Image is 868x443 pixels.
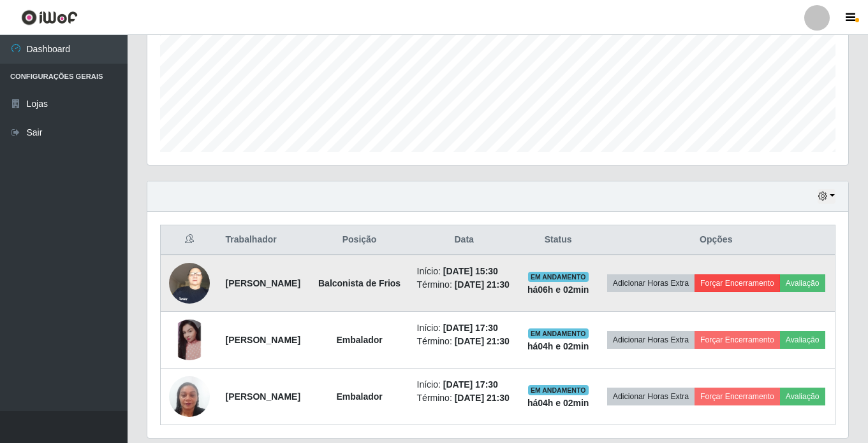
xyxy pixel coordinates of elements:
strong: Balconista de Frios [318,278,401,288]
img: CoreUI Logo [21,10,78,25]
li: Término: [417,278,511,292]
th: Opções [598,225,835,255]
time: [DATE] 17:30 [443,323,498,333]
strong: [PERSON_NAME] [226,335,300,345]
button: Forçar Encerramento [695,331,780,349]
th: Data [409,225,519,255]
li: Término: [417,335,511,348]
strong: há 06 h e 02 min [527,285,589,295]
strong: [PERSON_NAME] [226,278,300,288]
time: [DATE] 21:30 [455,393,510,403]
strong: Embalador [336,335,382,345]
img: 1723623614898.jpeg [169,256,210,310]
button: Forçar Encerramento [695,274,780,292]
th: Status [519,225,598,255]
span: EM ANDAMENTO [528,385,589,395]
img: 1745724590431.jpeg [169,320,210,360]
li: Início: [417,265,511,278]
th: Posição [310,225,409,255]
li: Início: [417,378,511,391]
li: Início: [417,321,511,335]
strong: [PERSON_NAME] [226,391,300,402]
time: [DATE] 15:30 [443,266,498,276]
strong: Embalador [336,391,382,402]
button: Adicionar Horas Extra [607,331,695,349]
button: Forçar Encerramento [695,388,780,405]
time: [DATE] 17:30 [443,379,498,390]
time: [DATE] 21:30 [455,336,510,346]
time: [DATE] 21:30 [455,279,510,290]
button: Adicionar Horas Extra [607,274,695,292]
button: Avaliação [780,274,825,292]
span: EM ANDAMENTO [528,328,589,339]
button: Avaliação [780,388,825,405]
strong: há 04 h e 02 min [527,341,589,351]
strong: há 04 h e 02 min [527,398,589,408]
th: Trabalhador [218,225,310,255]
img: 1703781074039.jpeg [169,360,210,433]
button: Avaliação [780,331,825,349]
span: EM ANDAMENTO [528,272,589,282]
button: Adicionar Horas Extra [607,388,695,405]
li: Término: [417,391,511,405]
